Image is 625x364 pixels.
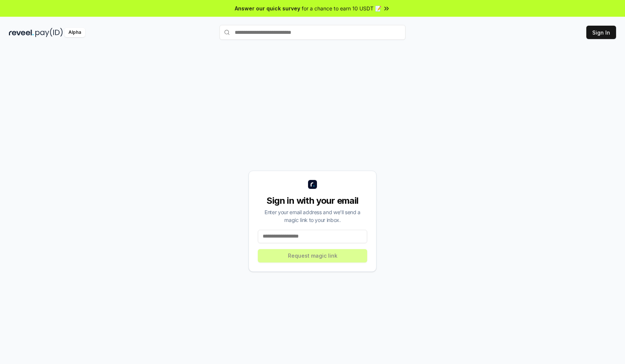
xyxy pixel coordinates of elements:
[35,28,63,37] img: pay_id
[64,28,85,37] div: Alpha
[586,26,616,39] button: Sign In
[235,4,300,12] span: Answer our quick survey
[302,4,381,12] span: for a chance to earn 10 USDT 📝
[258,195,367,207] div: Sign in with your email
[308,180,317,189] img: logo_small
[9,28,34,37] img: reveel_dark
[258,208,367,224] div: Enter your email address and we’ll send a magic link to your inbox.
